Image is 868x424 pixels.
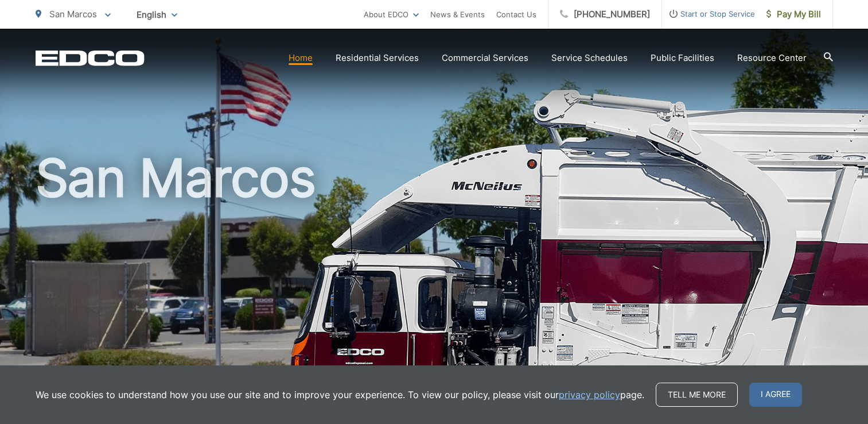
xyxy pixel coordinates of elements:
span: I agree [749,383,802,407]
a: Resource Center [737,51,807,65]
a: Commercial Services [442,51,528,65]
a: Home [289,51,313,65]
a: Tell me more [656,383,738,407]
a: News & Events [430,7,485,21]
a: Public Facilities [651,51,714,65]
a: Residential Services [336,51,419,65]
a: Service Schedules [551,51,628,65]
span: English [128,5,186,25]
span: San Marcos [49,9,97,20]
span: Pay My Bill [766,7,821,21]
a: About EDCO [364,7,419,21]
a: Contact Us [496,7,536,21]
a: privacy policy [559,388,620,402]
p: We use cookies to understand how you use our site and to improve your experience. To view our pol... [36,388,644,402]
a: EDCD logo. Return to the homepage. [36,50,145,66]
